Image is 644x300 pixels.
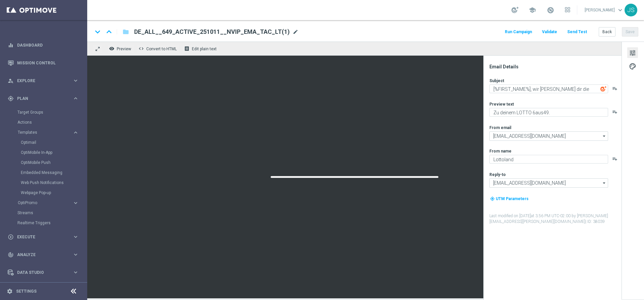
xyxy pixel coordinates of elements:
a: Target Groups [17,110,70,115]
i: keyboard_arrow_right [72,200,79,206]
span: Preview [117,47,131,51]
label: Last modified on [DATE] at 3:56 PM UTC-02:00 by [PERSON_NAME][EMAIL_ADDRESS][PERSON_NAME][DOMAIN_... [489,213,621,225]
i: remove_red_eye [109,46,114,51]
span: code [139,46,144,51]
div: Optibot [8,281,79,299]
i: keyboard_arrow_up [104,27,114,37]
i: my_location [490,196,495,201]
button: code Convert to HTML [137,44,180,53]
div: Data Studio keyboard_arrow_right [7,270,79,275]
span: Analyze [17,253,72,257]
div: Web Push Notifications [21,178,87,188]
img: optiGenie.svg [600,86,606,92]
i: arrow_drop_down [601,132,608,140]
a: Settings [16,289,37,293]
div: Webpage Pop-up [21,188,87,198]
div: OptiPromo [18,201,72,205]
button: play_circle_outline Execute keyboard_arrow_right [7,234,79,240]
button: folder [122,26,130,37]
div: Streams [17,208,87,218]
i: keyboard_arrow_right [72,77,79,84]
i: folder [122,28,129,36]
label: From email [489,125,511,130]
span: Edit plain text [192,47,217,51]
button: Run Campaign [504,27,533,37]
div: OptiPromo [17,198,87,208]
button: Validate [541,27,558,37]
button: gps_fixed Plan keyboard_arrow_right [7,96,79,101]
a: OptiMobile Push [21,160,70,165]
span: DE_ALL__649_ACTIVE_251011__NVIP_EMA_TAC_LT(1) [134,28,290,36]
i: arrow_drop_down [601,179,608,187]
span: Templates [18,130,66,134]
a: OptiMobile In-App [21,150,70,155]
i: play_circle_outline [8,234,14,240]
i: gps_fixed [8,96,14,102]
a: Dashboard [17,36,79,54]
i: keyboard_arrow_right [72,251,79,258]
div: Execute [8,234,72,240]
input: Select [489,178,608,188]
button: Back [599,27,615,37]
div: Templates keyboard_arrow_right [17,130,79,135]
span: | ID: 38039 [585,219,605,224]
label: Subject [489,78,504,83]
div: Templates [18,130,72,134]
div: Explore [8,78,72,84]
button: remove_red_eye Preview [107,44,134,53]
a: Webpage Pop-up [21,190,70,195]
span: Validate [542,29,557,34]
span: Plan [17,97,72,101]
button: palette [627,61,638,71]
a: Streams [17,210,70,216]
div: OptiMobile Push [21,158,87,168]
button: Mission Control [7,60,79,66]
a: Web Push Notifications [21,180,70,185]
button: my_location UTM Parameters [489,195,529,202]
span: mode_edit [292,29,299,35]
button: equalizer Dashboard [7,43,79,48]
button: tune [627,47,638,58]
span: keyboard_arrow_down [616,6,624,14]
button: track_changes Analyze keyboard_arrow_right [7,252,79,257]
span: UTM Parameters [496,196,529,201]
a: Realtime Triggers [17,220,70,226]
input: Select [489,131,608,141]
span: school [529,6,536,14]
i: keyboard_arrow_right [72,234,79,240]
i: person_search [8,78,14,84]
a: Actions [17,120,70,125]
span: palette [629,62,636,71]
button: person_search Explore keyboard_arrow_right [7,78,79,83]
button: playlist_add [612,109,618,115]
button: OptiPromo keyboard_arrow_right [17,200,79,205]
div: Embedded Messaging [21,168,87,178]
span: tune [629,49,636,57]
a: Mission Control [17,54,79,72]
i: keyboard_arrow_right [72,269,79,276]
div: Actions [17,117,87,127]
div: OptiMobile In-App [21,147,87,158]
i: equalizer [8,42,14,48]
button: receipt Edit plain text [182,44,220,53]
i: keyboard_arrow_down [93,27,103,37]
span: OptiPromo [18,201,66,205]
span: Convert to HTML [146,47,177,51]
div: Analyze [8,252,72,258]
a: Embedded Messaging [21,170,70,175]
i: settings [7,288,13,294]
span: Data Studio [17,271,72,275]
span: Explore [17,79,72,83]
div: Target Groups [17,107,87,117]
div: JS [625,4,637,16]
a: Optibot [17,281,70,299]
div: Email Details [489,64,621,70]
i: playlist_add [612,86,618,91]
